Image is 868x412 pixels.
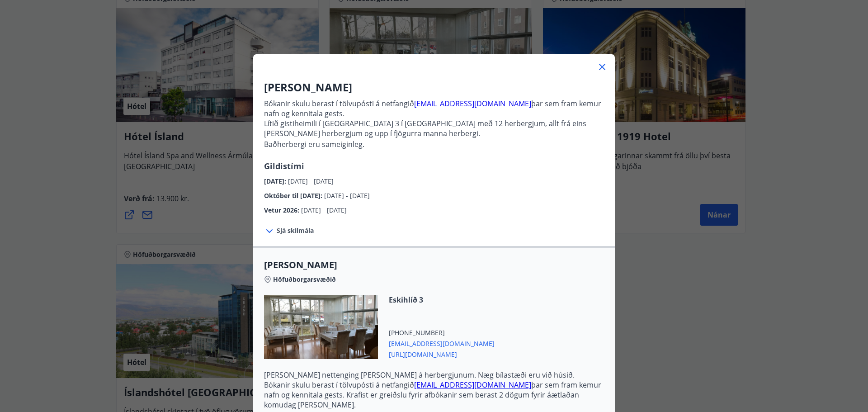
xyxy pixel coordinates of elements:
[264,161,304,171] span: Gildistími
[389,328,495,337] span: [PHONE_NUMBER]
[277,226,314,235] span: Sjá skilmála
[389,348,495,359] span: [URL][DOMAIN_NAME]
[264,370,604,380] p: [PERSON_NAME] nettenging [PERSON_NAME] á herbergjunum. Næg bílastæði eru við húsið.
[264,80,604,95] h3: [PERSON_NAME]
[414,380,531,390] a: [EMAIL_ADDRESS][DOMAIN_NAME]
[264,191,324,200] span: Október til [DATE] :
[389,295,495,305] span: Eskihlíð 3
[264,118,604,149] p: Lítið gistiheimili í [GEOGRAPHIC_DATA] 3 í [GEOGRAPHIC_DATA] með 12 herbergjum, allt frá eins [PE...
[288,177,334,185] span: [DATE] - [DATE]
[273,275,336,284] span: Höfuðborgarsvæðið
[324,191,370,200] span: [DATE] - [DATE]
[264,259,604,271] span: [PERSON_NAME]
[414,99,531,109] a: [EMAIL_ADDRESS][DOMAIN_NAME]
[264,177,288,185] span: [DATE] :
[301,206,347,214] span: [DATE] - [DATE]
[264,206,301,214] span: Vetur 2026 :
[389,337,495,348] span: [EMAIL_ADDRESS][DOMAIN_NAME]
[264,99,604,118] p: Bókanir skulu berast í tölvupósti á netfangið þar sem fram kemur nafn og kennitala gests.
[264,380,604,410] p: Bókanir skulu berast í tölvupósti á netfangið þar sem fram kemur nafn og kennitala gests. Krafist...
